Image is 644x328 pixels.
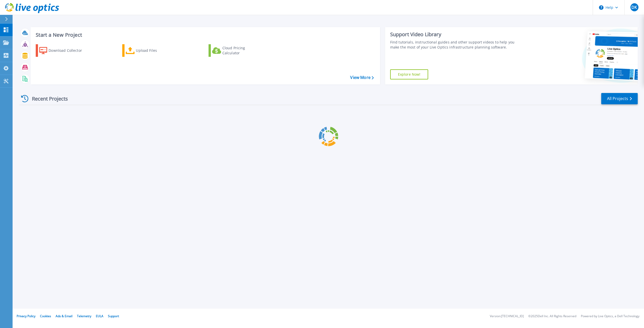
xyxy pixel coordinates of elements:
div: Find tutorials, instructional guides and other support videos to help you make the most of your L... [390,40,521,50]
li: Powered by Live Optics, a Dell Technology [581,315,639,318]
div: Cloud Pricing Calculator [222,45,263,56]
div: Recent Projects [19,92,75,105]
a: Telemetry [77,314,91,318]
a: EULA [96,314,103,318]
a: Ads & Email [56,314,72,318]
div: Upload Files [136,45,176,56]
div: Download Collector [49,45,89,56]
a: Upload Files [122,44,178,57]
h3: Start a New Project [36,32,374,38]
a: Download Collector [36,44,92,57]
li: © 2025 Dell Inc. All Rights Reserved [528,315,576,318]
div: Support Video Library [390,31,521,38]
a: Cookies [40,314,51,318]
a: Privacy Policy [17,314,35,318]
a: All Projects [601,93,638,104]
span: DK [631,5,637,9]
a: View More [350,75,374,80]
li: Version: [TECHNICAL_ID] [490,315,524,318]
a: Explore Now! [390,69,428,79]
a: Cloud Pricing Calculator [209,44,265,57]
a: Support [108,314,119,318]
